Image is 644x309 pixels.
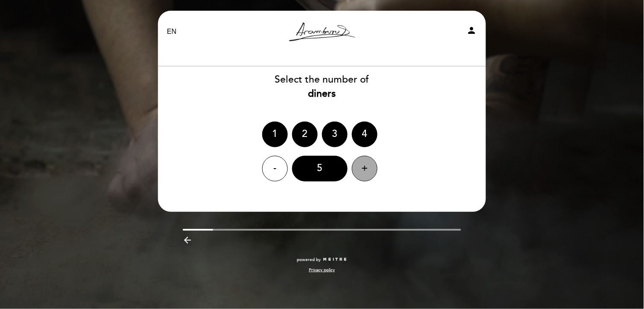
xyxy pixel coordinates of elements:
[467,25,477,36] i: person
[292,156,348,181] div: 5
[297,257,347,263] a: powered by
[322,122,348,147] div: 3
[183,235,193,245] i: arrow_backward
[467,25,477,39] button: person
[158,73,486,101] div: Select the number of
[262,156,288,181] div: -
[269,20,375,44] a: Aramburu Resto
[262,122,288,147] div: 1
[308,88,336,100] b: diners
[352,156,378,181] div: +
[297,257,321,263] span: powered by
[323,258,347,262] img: MEITRE
[292,122,318,147] div: 2
[352,122,378,147] div: 4
[309,267,335,273] a: Privacy policy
